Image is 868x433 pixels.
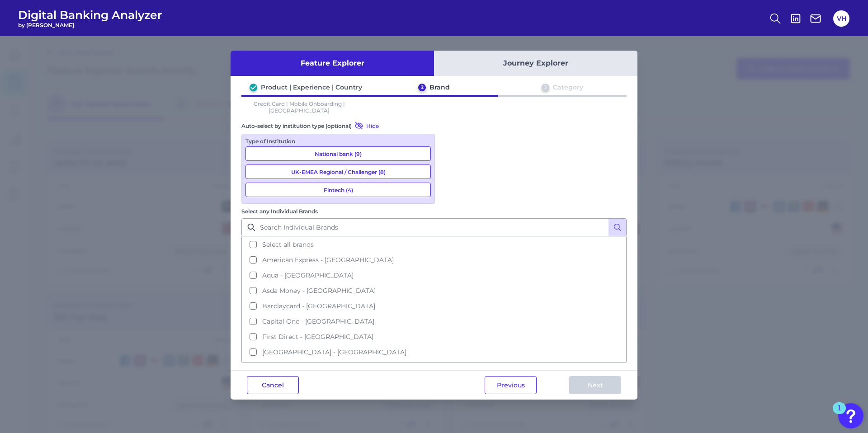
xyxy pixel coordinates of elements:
span: American Express - [GEOGRAPHIC_DATA] [262,256,394,264]
button: Hide [352,121,379,130]
div: Auto-select by institution type (optional) [241,121,435,130]
div: Type of Institution [245,138,431,145]
div: Category [553,83,583,91]
button: Feature Explorer [231,51,434,76]
p: Credit Card | Mobile Onboarding | [GEOGRAPHIC_DATA] [241,100,357,114]
button: Capital One - [GEOGRAPHIC_DATA] [242,314,626,329]
button: National bank (9) [245,146,431,161]
input: Search Individual Brands [241,218,627,236]
button: Open Resource Center, 1 new notification [838,403,863,428]
span: Capital One - [GEOGRAPHIC_DATA] [262,317,374,325]
label: Select any Individual Brands [241,208,318,215]
span: Digital Banking Analyzer [18,8,162,22]
button: Journey Explorer [434,51,637,76]
span: First Direct - [GEOGRAPHIC_DATA] [262,333,373,341]
span: Aqua - [GEOGRAPHIC_DATA] [262,271,354,279]
button: VH [833,10,849,27]
button: UK-EMEA Regional / Challenger (8) [245,165,431,179]
button: Barclaycard - [GEOGRAPHIC_DATA] [242,298,626,314]
div: 2 [418,84,426,91]
div: 3 [542,84,549,91]
button: Previous [485,376,537,394]
button: [GEOGRAPHIC_DATA] - [GEOGRAPHIC_DATA] [242,344,626,360]
button: Aqua - [GEOGRAPHIC_DATA] [242,268,626,283]
span: Asda Money - [GEOGRAPHIC_DATA] [262,287,376,295]
span: [GEOGRAPHIC_DATA] - [GEOGRAPHIC_DATA] [262,348,406,356]
button: American Express - [GEOGRAPHIC_DATA] [242,252,626,268]
button: Fintech (4) [245,183,431,197]
button: Asda Money - [GEOGRAPHIC_DATA] [242,283,626,298]
button: HSBC - [GEOGRAPHIC_DATA] [242,360,626,375]
div: Brand [429,83,450,91]
span: Barclaycard - [GEOGRAPHIC_DATA] [262,302,375,310]
span: Select all brands [262,240,314,249]
div: 1 [837,408,841,420]
button: Next [569,376,621,394]
button: First Direct - [GEOGRAPHIC_DATA] [242,329,626,344]
div: Product | Experience | Country [261,83,362,91]
button: Cancel [247,376,299,394]
button: Select all brands [242,237,626,252]
span: by [PERSON_NAME] [18,22,162,28]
